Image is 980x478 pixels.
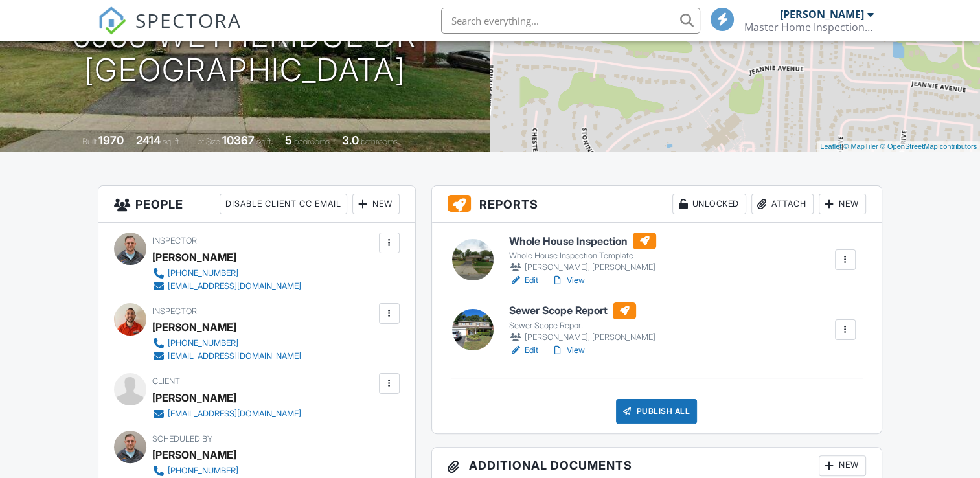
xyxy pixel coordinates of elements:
span: Inspector [152,236,197,245]
div: New [352,194,400,214]
div: 3.0 [342,133,359,147]
div: [PHONE_NUMBER] [168,466,238,476]
div: 10367 [222,133,255,147]
a: [EMAIL_ADDRESS][DOMAIN_NAME] [152,350,301,363]
div: Attach [751,194,814,214]
h6: Sewer Scope Report [509,302,655,319]
span: bedrooms [294,137,330,146]
a: Edit [509,274,538,287]
a: Leaflet [820,142,841,150]
a: [PHONE_NUMBER] [152,464,301,477]
img: The Best Home Inspection Software - Spectora [98,6,126,35]
div: [PERSON_NAME], [PERSON_NAME] [509,261,656,274]
a: [EMAIL_ADDRESS][DOMAIN_NAME] [152,407,301,420]
a: View [551,344,585,357]
div: New [819,455,866,476]
span: sq.ft. [256,137,273,146]
span: Inspector [152,306,197,316]
a: © OpenStreetMap contributors [880,142,977,150]
a: Sewer Scope Report Sewer Scope Report [PERSON_NAME], [PERSON_NAME] [509,302,655,344]
div: [PERSON_NAME], [PERSON_NAME] [509,331,655,344]
span: Lot Size [193,137,220,146]
input: Search everything... [441,8,700,34]
span: bathrooms [361,137,398,146]
div: [EMAIL_ADDRESS][DOMAIN_NAME] [168,351,301,361]
div: Sewer Scope Report [509,321,655,331]
div: Unlocked [672,194,746,214]
div: [EMAIL_ADDRESS][DOMAIN_NAME] [168,281,301,291]
a: View [551,274,585,287]
a: [PHONE_NUMBER] [152,267,301,280]
div: [PHONE_NUMBER] [168,338,238,348]
div: | [817,141,980,152]
a: SPECTORA [98,17,242,45]
span: Scheduled By [152,434,212,444]
span: Client [152,376,180,386]
div: Whole House Inspection Template [509,251,656,261]
h3: Reports [432,186,882,223]
div: 2414 [136,133,161,147]
a: [PHONE_NUMBER] [152,337,301,350]
a: [EMAIL_ADDRESS][DOMAIN_NAME] [152,280,301,293]
span: Built [82,137,97,146]
div: 5 [285,133,292,147]
div: [PHONE_NUMBER] [168,268,238,279]
div: [PERSON_NAME] [780,8,864,21]
div: [PERSON_NAME] [152,317,236,337]
h1: 6958 Wetheridge Dr [GEOGRAPHIC_DATA] [73,19,417,88]
h3: People [98,186,415,223]
div: Disable Client CC Email [220,194,347,214]
span: sq. ft. [163,137,181,146]
a: © MapTiler [843,142,878,150]
div: [PERSON_NAME] [152,445,236,464]
a: Whole House Inspection Whole House Inspection Template [PERSON_NAME], [PERSON_NAME] [509,233,656,274]
div: [PERSON_NAME] [152,388,236,407]
div: [PERSON_NAME] [152,247,236,267]
a: Edit [509,344,538,357]
div: Master Home Inspection Services [744,21,874,34]
div: [EMAIL_ADDRESS][DOMAIN_NAME] [168,409,301,419]
div: New [819,194,866,214]
div: 1970 [98,133,124,147]
div: Publish All [616,399,697,424]
h6: Whole House Inspection [509,233,656,249]
span: SPECTORA [135,6,242,34]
